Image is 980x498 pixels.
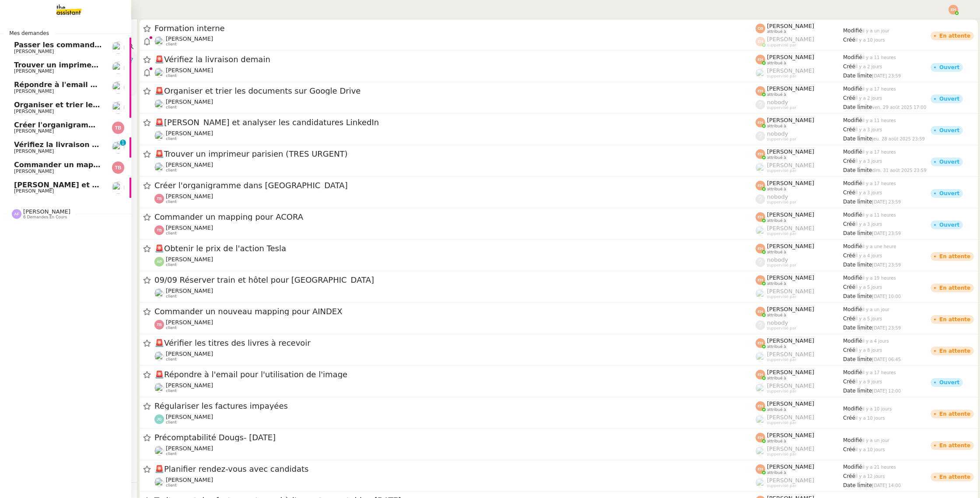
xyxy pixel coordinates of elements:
[14,161,161,169] span: Commander un mapping pour ACORA
[855,127,882,132] span: il y a 3 jours
[872,263,901,267] span: [DATE] 23:59
[166,256,213,263] span: [PERSON_NAME]
[862,244,896,249] span: il y a une heure
[112,102,124,114] img: users%2Fjeuj7FhI7bYLyCU6UIN9LElSS4x1%2Favatar%2F1678820456145.jpeg
[855,96,882,101] span: il y a 2 jours
[166,200,177,204] span: client
[843,293,872,299] span: Date limite
[166,105,177,110] span: client
[112,161,124,174] img: svg
[855,190,882,195] span: il y a 3 jours
[154,383,164,393] img: users%2FtFhOaBya8rNVU5KG7br7ns1BCvi2%2Favatar%2Faa8c47da-ee6c-4101-9e7d-730f2e64f978
[843,158,855,164] span: Créé
[756,274,843,286] app-user-label: attribué à
[862,150,896,154] span: il y a 17 heures
[855,285,882,290] span: il y a 5 jours
[166,67,213,74] span: [PERSON_NAME]
[14,140,121,149] span: Vérifiez la livraison demain
[756,351,843,362] app-user-label: suppervisé par
[767,414,814,421] span: [PERSON_NAME]
[756,289,765,298] img: users%2FyQfMwtYgTqhRP2YHWHmG2s2LYaD3%2Favatar%2Fprofile-pic.png
[756,149,765,159] img: svg
[767,117,814,123] span: [PERSON_NAME]
[767,23,814,29] span: [PERSON_NAME]
[855,253,882,258] span: il y a 4 jours
[166,42,177,47] span: client
[767,92,786,97] span: attribué à
[154,87,756,95] span: Organiser et trier les documents sur Google Drive
[756,130,843,142] app-user-label: suppervisé par
[14,109,54,114] span: [PERSON_NAME]
[939,443,970,448] div: En attente
[939,96,959,102] div: Ouvert
[154,35,756,47] app-user-detailed-label: client
[767,130,788,137] span: nobody
[756,86,765,96] img: svg
[862,370,896,375] span: il y a 17 heures
[112,42,124,54] img: users%2FtFhOaBya8rNVU5KG7br7ns1BCvi2%2Favatar%2Faa8c47da-ee6c-4101-9e7d-730f2e64f978
[756,117,843,128] app-user-label: attribué à
[767,337,814,344] span: [PERSON_NAME]
[154,162,164,172] img: users%2Fjeuj7FhI7bYLyCU6UIN9LElSS4x1%2Favatar%2F1678820456145.jpeg
[872,137,925,141] span: jeu. 28 août 2025 23:59
[756,338,765,348] img: svg
[843,275,862,281] span: Modifié
[855,159,882,164] span: il y a 3 jours
[154,288,164,298] img: users%2F8F3ae0CdRNRxLT9M8DTLuFZT1wq1%2Favatar%2F8d3ba6ea-8103-41c2-84d4-2a4cca0cf040
[756,400,843,412] app-user-label: attribué à
[767,358,796,362] span: suppervisé par
[756,67,843,79] app-user-label: suppervisé par
[843,243,862,249] span: Modifié
[756,243,843,254] app-user-label: attribué à
[756,445,843,457] app-user-label: suppervisé par
[862,213,896,217] span: il y a 11 heures
[154,149,164,158] span: 🚨
[767,326,796,331] span: suppervisé par
[948,5,958,14] img: svg
[862,28,889,33] span: il y a un jour
[756,212,765,222] img: svg
[154,56,756,63] span: Vérifiez la livraison demain
[843,199,872,205] span: Date limite
[843,415,855,421] span: Créé
[154,86,164,95] span: 🚨
[112,182,124,194] img: users%2Fjeuj7FhI7bYLyCU6UIN9LElSS4x1%2Favatar%2F1678820456145.jpeg
[855,222,882,227] span: il y a 3 jours
[862,276,896,281] span: il y a 19 heures
[756,382,843,394] app-user-label: suppervisé par
[154,213,756,221] span: Commander un mapping pour ACORA
[166,382,213,389] span: [PERSON_NAME]
[23,208,70,215] span: [PERSON_NAME]
[14,49,54,54] span: [PERSON_NAME]
[862,339,889,344] span: il y a 4 jours
[767,193,788,200] span: nobody
[767,148,814,155] span: [PERSON_NAME]
[154,319,756,330] app-user-detailed-label: client
[843,262,872,268] span: Date limite
[843,316,855,322] span: Créé
[154,193,756,204] app-user-detailed-label: client
[843,126,855,133] span: Créé
[767,407,786,412] span: attribué à
[756,181,765,190] img: svg
[756,163,765,172] img: users%2FyQfMwtYgTqhRP2YHWHmG2s2LYaD3%2Favatar%2Fprofile-pic.png
[939,128,959,133] div: Ouvert
[154,245,756,253] span: Obtenir le prix de l'action Tesla
[767,432,814,438] span: [PERSON_NAME]
[767,263,796,268] span: suppervisé par
[843,149,862,155] span: Modifié
[767,256,788,263] span: nobody
[843,86,862,92] span: Modifié
[862,87,896,91] span: il y a 17 heures
[166,74,177,78] span: client
[154,224,756,236] app-user-detailed-label: client
[843,117,862,123] span: Modifié
[767,445,814,452] span: [PERSON_NAME]
[166,193,213,200] span: [PERSON_NAME]
[112,62,124,74] img: users%2Fjeuj7FhI7bYLyCU6UIN9LElSS4x1%2Favatar%2F1678820456145.jpeg
[767,295,796,299] span: suppervisé par
[767,67,814,74] span: [PERSON_NAME]
[767,288,814,295] span: [PERSON_NAME]
[154,68,164,77] img: users%2FtFhOaBya8rNVU5KG7br7ns1BCvi2%2Favatar%2Faa8c47da-ee6c-4101-9e7d-730f2e64f978
[756,401,765,411] img: svg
